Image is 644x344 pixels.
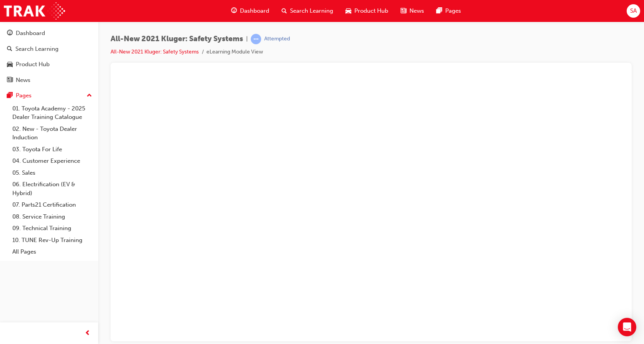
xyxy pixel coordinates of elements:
[7,92,13,99] span: pages-icon
[339,3,394,19] a: car-iconProduct Hub
[9,167,95,179] a: 05. Sales
[9,179,95,199] a: 06. Electrification (EV & Hybrid)
[231,6,237,16] span: guage-icon
[15,45,59,53] div: Search Learning
[111,35,243,43] span: All-New 2021 Kluger: Safety Systems
[630,7,637,15] span: SA
[7,61,13,68] span: car-icon
[354,7,388,15] span: Product Hub
[16,76,30,85] div: News
[9,144,95,155] a: 03. Toyota For Life
[111,48,199,55] a: All-New 2021 Kluger: Safety Systems
[409,7,424,15] span: News
[618,318,636,336] div: Open Intercom Messenger
[246,35,248,43] span: |
[251,34,261,44] span: learningRecordVerb_ATTEMPT-icon
[436,6,442,16] span: pages-icon
[225,3,275,19] a: guage-iconDashboard
[16,91,32,100] div: Pages
[7,77,13,84] span: news-icon
[3,89,95,103] button: Pages
[4,2,65,20] img: Trak
[85,329,91,338] span: prev-icon
[394,3,430,19] a: news-iconNews
[7,30,13,37] span: guage-icon
[9,222,95,234] a: 09. Technical Training
[9,199,95,211] a: 07. Parts21 Certification
[9,211,95,223] a: 08. Service Training
[240,7,269,15] span: Dashboard
[3,25,95,89] button: DashboardSearch LearningProduct HubNews
[627,4,640,18] button: SA
[430,3,467,19] a: pages-iconPages
[7,46,12,53] span: search-icon
[206,48,263,57] li: eLearning Module View
[9,155,95,167] a: 04. Customer Experience
[401,6,406,16] span: news-icon
[9,103,95,123] a: 01. Toyota Academy - 2025 Dealer Training Catalogue
[445,7,461,15] span: Pages
[275,3,339,19] a: search-iconSearch Learning
[3,26,95,40] a: Dashboard
[16,60,50,69] div: Product Hub
[16,29,45,38] div: Dashboard
[87,91,92,101] span: up-icon
[9,246,95,258] a: All Pages
[264,35,290,43] div: Attempted
[290,7,333,15] span: Search Learning
[345,6,351,16] span: car-icon
[9,123,95,144] a: 02. New - Toyota Dealer Induction
[3,57,95,72] a: Product Hub
[3,73,95,87] a: News
[9,234,95,246] a: 10. TUNE Rev-Up Training
[3,42,95,56] a: Search Learning
[282,6,287,16] span: search-icon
